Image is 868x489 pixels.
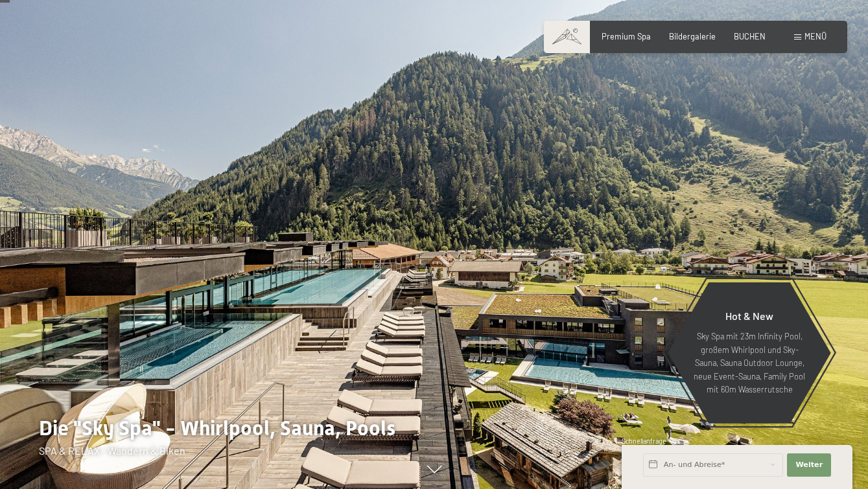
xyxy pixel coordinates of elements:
span: Schnellanfrage [622,437,666,445]
button: Weiter [787,453,831,477]
a: BUCHEN [734,31,766,41]
p: Sky Spa mit 23m Infinity Pool, großem Whirlpool und Sky-Sauna, Sauna Outdoor Lounge, neue Event-S... [693,330,806,396]
span: Weiter [795,460,823,470]
a: Bildergalerie [669,31,716,41]
a: Premium Spa [602,31,651,41]
span: Menü [804,31,827,41]
a: Hot & New Sky Spa mit 23m Infinity Pool, großem Whirlpool und Sky-Sauna, Sauna Outdoor Lounge, ne... [667,282,832,424]
span: Hot & New [725,310,773,322]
